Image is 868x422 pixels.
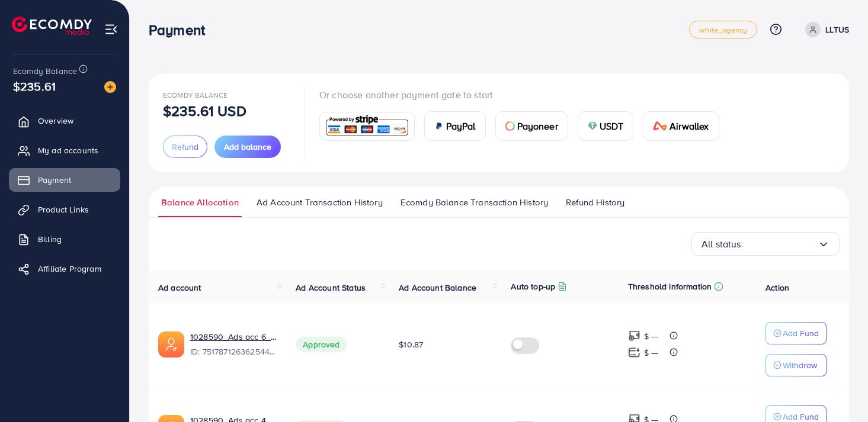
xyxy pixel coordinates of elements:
[163,136,207,158] button: Refund
[214,136,281,158] button: Add balance
[296,282,366,294] span: Ad Account Status
[644,346,659,360] p: $ ---
[163,104,246,118] p: $235.61 USD
[689,21,757,38] a: white_agency
[628,346,640,359] img: top-up amount
[401,196,548,209] span: Ecomdy Balance Transaction History
[163,90,228,100] span: Ecomdy Balance
[9,227,120,251] a: Billing
[825,22,849,37] p: LLTUS
[800,22,849,37] a: LLTUS
[691,232,840,256] div: Search for option
[399,339,423,350] span: $10.87
[38,204,89,215] span: Product Links
[13,65,77,77] span: Ecomdy Balance
[783,358,817,372] p: Withdraw
[9,257,120,281] a: Affiliate Program
[505,121,515,131] img: card
[9,198,120,221] a: Product Links
[9,168,120,192] a: Payment
[190,346,277,357] span: ID: 7517871263625445383
[190,331,277,358] div: <span class='underline'>1028590_Ads acc 6_1750390915755</span></br>7517871263625445383
[38,144,98,156] span: My ad accounts
[628,279,712,294] p: Threshold information
[765,282,789,294] span: Action
[38,233,62,245] span: Billing
[783,326,819,340] p: Add Fund
[257,196,383,209] span: Ad Account Transaction History
[653,121,667,131] img: card
[434,121,444,131] img: card
[13,78,56,95] span: $235.61
[628,330,640,342] img: top-up amount
[158,331,184,357] img: ic-ads-acc.e4c84228.svg
[446,119,476,133] span: PayPal
[643,111,719,141] a: cardAirwallex
[600,119,624,133] span: USDT
[765,354,827,376] button: Withdraw
[190,331,277,343] a: 1028590_Ads acc 6_1750390915755
[566,196,624,209] span: Refund History
[38,115,73,127] span: Overview
[399,282,476,294] span: Ad Account Balance
[9,109,120,133] a: Overview
[158,282,201,294] span: Ad account
[578,111,634,141] a: cardUSDT
[517,119,558,133] span: Payoneer
[161,196,239,209] span: Balance Allocation
[670,119,709,133] span: Airwallex
[319,88,729,102] p: Or choose another payment gate to start
[324,114,411,139] img: card
[818,369,859,413] iframe: Chat
[644,329,659,343] p: $ ---
[511,279,555,294] p: Auto top-up
[38,263,101,275] span: Affiliate Program
[588,121,597,131] img: card
[296,337,347,352] span: Approved
[702,235,741,253] span: All status
[424,111,486,141] a: cardPayPal
[104,81,116,93] img: image
[38,174,71,186] span: Payment
[741,235,818,253] input: Search for option
[9,138,120,162] a: My ad accounts
[319,112,415,141] a: card
[495,111,568,141] a: cardPayoneer
[765,322,827,344] button: Add Fund
[699,26,747,34] span: white_agency
[12,17,92,35] img: logo
[224,141,271,153] span: Add balance
[172,141,198,153] span: Refund
[149,21,214,38] h3: Payment
[104,22,118,36] img: menu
